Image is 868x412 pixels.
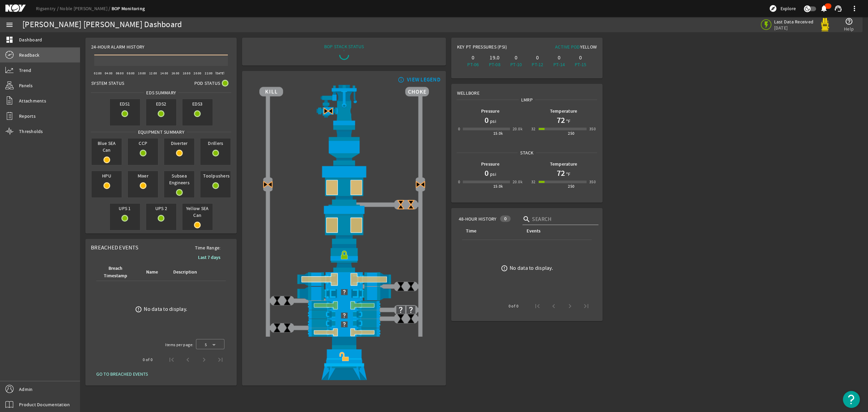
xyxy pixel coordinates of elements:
div: 15.0k [493,130,503,137]
b: Temperature [550,108,577,114]
img: ValveCloseBlock.png [396,200,406,210]
div: 0 [464,54,482,61]
img: Valve2CloseBlock.png [263,179,273,189]
span: Diverter [164,138,194,148]
div: Items per page: [165,341,193,348]
text: 14:00 [160,71,168,75]
div: PT-10 [507,61,526,68]
div: 20.0k [513,179,522,185]
b: Last 7 days [198,254,220,261]
img: ValveClose.png [406,314,416,324]
span: Subsea Engineers [164,171,194,187]
img: Unknown.png [259,286,429,298]
div: Breach Timestamp [100,265,131,280]
mat-icon: info_outline [396,77,405,82]
span: Help [844,25,854,32]
b: Pressure [481,161,499,167]
img: ValveClose.png [406,281,416,292]
text: 10:00 [138,71,146,75]
text: 22:00 [205,71,213,75]
div: No data to display. [510,265,553,271]
div: 0 of 0 [143,356,153,363]
span: GO TO BREACHED EVENTS [96,371,148,377]
div: BOP STACK STATUS [324,43,364,50]
span: EDS1 [110,99,140,109]
div: PT-08 [485,61,504,68]
span: 24-Hour Alarm History [91,43,144,50]
mat-icon: support_agent [834,4,842,13]
img: LowerAnnularOpenBlock.png [259,205,429,244]
span: psi [489,118,496,125]
span: System Status [91,80,124,87]
input: Search [532,215,593,223]
div: 0 [528,54,547,61]
img: ValveClose.png [396,314,406,324]
div: 0 [571,54,590,61]
b: Temperature [550,161,577,167]
span: °F [565,171,571,177]
span: Dashboard [19,36,42,43]
img: ValveClose.png [282,296,292,306]
img: WellheadConnectorUnlockBlock.png [259,337,429,380]
span: Pod Status [194,80,220,87]
span: EDS3 [182,99,213,109]
img: Yellowpod.svg [818,18,832,32]
span: CCP [128,138,158,148]
div: Description [172,268,203,276]
img: PipeRamOpen.png [259,301,429,310]
h1: 72 [557,115,565,126]
span: HPU [92,171,122,181]
div: Description [173,268,197,276]
img: Valve2CloseBlock.png [415,179,426,189]
span: LMRP [519,96,535,103]
div: Name [145,268,164,276]
text: 04:00 [105,71,113,75]
span: psi [489,171,496,177]
button: more_vert [846,0,863,17]
div: Wellbore [452,84,602,96]
mat-icon: error_outline [501,265,508,272]
span: Last Data Received [774,19,814,25]
div: 32 [531,179,536,185]
text: 16:00 [172,71,179,75]
mat-icon: explore [769,4,777,13]
span: Trend [19,67,31,74]
span: 48-Hour History [459,216,497,222]
span: Admin [19,386,33,393]
div: 250 [568,130,574,137]
span: Panels [19,82,33,89]
div: Events [527,227,540,235]
span: EDS SUMMARY [144,89,178,96]
img: UnknownValve.png [406,305,416,315]
text: 12:00 [149,71,157,75]
div: PT-14 [550,61,568,68]
img: UpperAnnularOpenBlock.png [259,165,429,205]
span: Stack [518,149,536,156]
h1: 0 [485,115,489,126]
div: 250 [568,183,574,190]
span: UPS 1 [110,204,140,213]
img: Unknown.png [259,310,429,321]
span: °F [565,118,571,125]
mat-icon: help_outline [845,17,853,25]
img: ValveClose.png [282,323,292,333]
a: Noble [PERSON_NAME] [60,5,112,12]
span: Product Documentation [19,401,70,408]
a: BOP Monitoring [112,5,145,12]
div: No data to display. [144,306,187,313]
span: Time Range: [190,244,226,251]
div: PT-15 [571,61,590,68]
img: ValveClose.png [272,323,282,333]
span: Active Pod [555,44,580,50]
div: 350 [589,126,596,132]
a: Rigsentry [36,5,60,12]
b: Pressure [481,108,499,114]
div: 0 of 0 [509,303,518,310]
img: Valve2CloseBlock.png [323,106,333,116]
div: 32 [531,126,536,132]
div: 19.0 [485,54,504,61]
span: Mixer [128,171,158,181]
span: EDS2 [146,99,176,109]
div: 0 [550,54,568,61]
img: ValveCloseBlock.png [406,200,416,210]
